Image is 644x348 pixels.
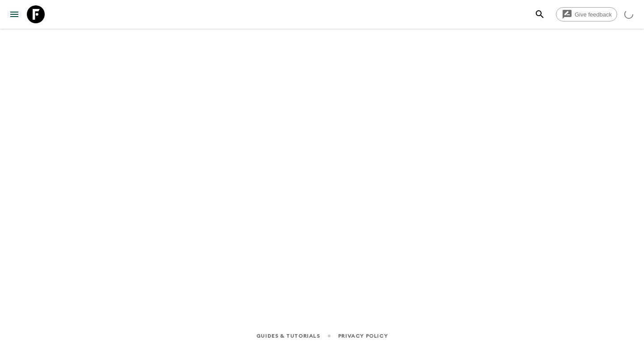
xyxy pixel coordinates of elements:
[556,7,617,21] a: Give feedback
[570,11,617,18] span: Give feedback
[256,331,320,341] a: Guides & Tutorials
[531,5,549,23] button: search adventures
[5,5,23,23] button: menu
[338,331,388,341] a: Privacy Policy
